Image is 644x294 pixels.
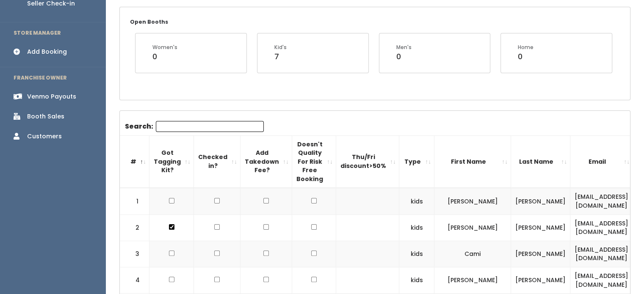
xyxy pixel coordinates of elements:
th: Last Name: activate to sort column ascending [511,135,570,188]
td: kids [399,214,434,241]
th: Checked in?: activate to sort column ascending [194,135,240,188]
td: 1 [120,188,149,214]
td: [PERSON_NAME] [511,267,570,293]
td: [EMAIL_ADDRESS][DOMAIN_NAME] [570,214,633,241]
td: 2 [120,214,149,241]
div: Customers [27,132,62,141]
td: kids [399,188,434,214]
td: [PERSON_NAME] [511,214,570,241]
td: [EMAIL_ADDRESS][DOMAIN_NAME] [570,241,633,267]
th: Got Tagging Kit?: activate to sort column ascending [149,135,194,188]
div: 7 [274,51,287,62]
th: #: activate to sort column descending [120,135,149,188]
div: Booth Sales [27,112,64,121]
td: [PERSON_NAME] [434,214,511,241]
td: 4 [120,267,149,293]
div: Women's [152,44,177,51]
div: 0 [152,51,177,62]
td: Cami [434,241,511,267]
div: Add Booking [27,47,67,56]
div: Venmo Payouts [27,92,76,101]
div: 0 [396,51,412,62]
td: [PERSON_NAME] [511,188,570,214]
td: [PERSON_NAME] [434,188,511,214]
td: [EMAIL_ADDRESS][DOMAIN_NAME] [570,267,633,293]
th: Doesn't Quality For Risk Free Booking : activate to sort column ascending [292,135,336,188]
th: Thu/Fri discount&gt;50%: activate to sort column ascending [336,135,399,188]
div: Kid's [274,44,287,51]
td: [PERSON_NAME] [511,241,570,267]
td: kids [399,241,434,267]
div: 0 [518,51,533,62]
th: First Name: activate to sort column ascending [434,135,511,188]
th: Email: activate to sort column ascending [570,135,633,188]
div: Home [518,44,533,51]
th: Type: activate to sort column ascending [399,135,434,188]
small: Open Booths [130,18,168,25]
td: kids [399,267,434,293]
td: [EMAIL_ADDRESS][DOMAIN_NAME] [570,188,633,214]
label: Search: [125,121,264,132]
input: Search: [156,121,264,132]
th: Add Takedown Fee?: activate to sort column ascending [240,135,292,188]
div: Men's [396,44,412,51]
td: [PERSON_NAME] [434,267,511,293]
td: 3 [120,241,149,267]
